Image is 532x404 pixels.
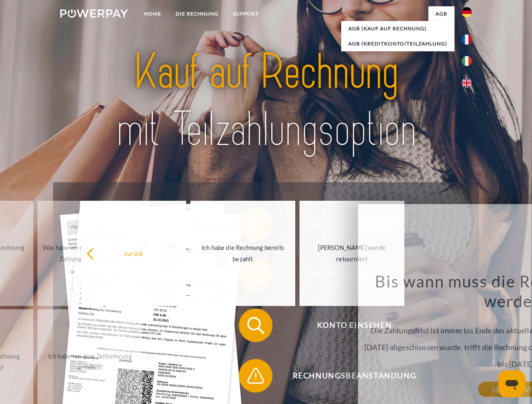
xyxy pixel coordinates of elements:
a: AGB (Kauf auf Rechnung) [341,21,454,36]
div: [PERSON_NAME] wurde retourniert [305,242,399,265]
a: Was habe ich noch offen, ist meine Zahlung eingegangen? [37,201,142,306]
div: zurück [86,247,181,259]
a: Home [137,6,168,21]
iframe: Schaltfläche zum Öffnen des Messaging-Fensters [498,370,525,397]
button: Rechnungsbeanstandung [239,359,458,393]
img: de [462,7,472,17]
a: agb [428,6,454,21]
button: Konto einsehen [239,308,458,342]
img: logo-powerpay-white.svg [60,9,128,18]
a: SUPPORT [226,6,266,21]
a: AGB (Kreditkonto/Teilzahlung) [341,36,454,51]
div: Ich habe nur eine Teillieferung erhalten [43,351,137,373]
div: Was habe ich noch offen, ist meine Zahlung eingegangen? [43,242,137,265]
a: DIE RECHNUNG [168,6,226,21]
img: qb_warning.svg [245,365,266,386]
img: en [462,78,472,88]
img: fr [462,35,472,45]
img: title-powerpay_de.svg [80,40,452,161]
div: Ich habe die Rechnung bereits bezahlt [195,242,290,265]
img: it [462,56,472,66]
img: qb_search.svg [245,315,266,336]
